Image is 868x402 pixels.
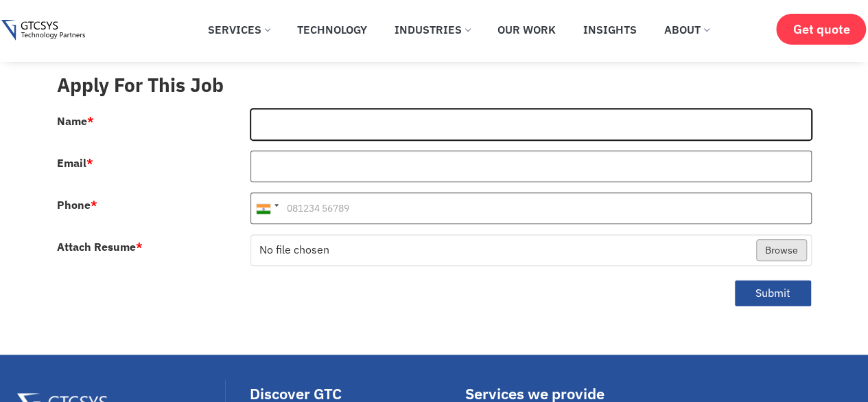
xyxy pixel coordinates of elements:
label: Attach Resume [57,241,143,252]
a: Industries [384,14,480,45]
img: Gtcsys logo [1,20,84,41]
button: Submit [734,280,812,306]
div: India (भारत): +91 [251,193,283,223]
a: Insights [573,14,647,45]
div: Services we provide [465,386,676,401]
span: Get quote [793,22,849,36]
label: Phone [57,199,97,210]
a: About [654,14,719,45]
a: Get quote [776,14,866,45]
div: Discover GTC [250,386,458,401]
label: Email [57,157,93,168]
a: Services [198,14,280,45]
a: Technology [287,14,377,45]
input: 081234 56789 [250,192,812,224]
label: Name [57,115,94,126]
h3: Apply For This Job [57,74,812,97]
a: Our Work [487,14,566,45]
